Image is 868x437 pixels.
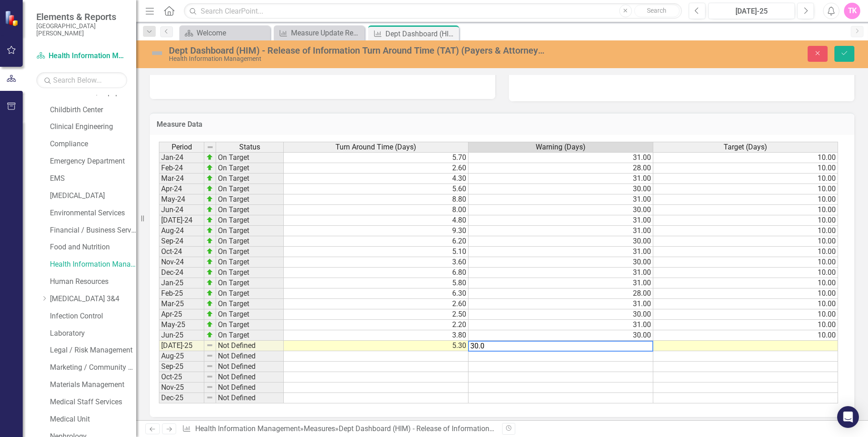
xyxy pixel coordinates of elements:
[653,330,838,341] td: 10.00
[50,363,136,373] a: Marketing / Community Services
[50,105,136,115] a: Childbirth Center
[284,184,469,194] td: 5.60
[216,257,284,268] td: On Target
[284,236,469,247] td: 6.20
[159,278,204,288] td: Jan-25
[206,154,213,161] img: zOikAAAAAElFTkSuQmCC
[206,268,213,276] img: zOikAAAAAElFTkSuQmCC
[159,205,204,215] td: Jun-24
[284,194,469,205] td: 8.80
[157,120,848,129] h3: Measure Data
[159,393,204,403] td: Dec-25
[469,174,653,184] td: 31.00
[653,205,838,215] td: 10.00
[634,5,680,17] button: Search
[159,152,204,163] td: Jan-24
[159,372,204,382] td: Oct-25
[653,309,838,320] td: 10.00
[206,373,213,380] img: 8DAGhfEEPCf229AAAAAElFTkSuQmCC
[216,194,284,205] td: On Target
[284,278,469,288] td: 5.80
[206,206,213,213] img: zOikAAAAAElFTkSuQmCC
[216,288,284,299] td: On Target
[159,341,204,351] td: [DATE]-25
[216,309,284,320] td: On Target
[284,341,469,351] td: 5.30
[844,3,860,19] button: TK
[206,363,213,370] img: 8DAGhfEEPCf229AAAAAElFTkSuQmCC
[469,226,653,236] td: 31.00
[206,248,213,255] img: zOikAAAAAElFTkSuQmCC
[50,156,136,167] a: Emergency Department
[172,143,192,151] span: Period
[469,320,653,330] td: 31.00
[469,278,653,288] td: 31.00
[284,174,469,184] td: 4.30
[50,414,136,425] a: Medical Unit
[653,288,838,299] td: 10.00
[216,341,284,351] td: Not Defined
[653,247,838,257] td: 10.00
[195,424,300,433] a: Health Information Management
[216,372,284,382] td: Not Defined
[206,352,213,359] img: 8DAGhfEEPCf229AAAAAElFTkSuQmCC
[216,226,284,236] td: On Target
[469,288,653,299] td: 28.00
[206,227,213,234] img: zOikAAAAAElFTkSuQmCC
[50,174,136,184] a: EMS
[159,382,204,393] td: Nov-25
[169,45,545,55] div: Dept Dashboard (HIM) - Release of Information Turn Around Time (TAT) (Payers & Attorney [PERSON_N...
[159,257,204,268] td: Nov-24
[284,247,469,257] td: 5.10
[653,257,838,268] td: 10.00
[469,205,653,215] td: 30.00
[335,143,416,151] span: Turn Around Time (Days)
[469,236,653,247] td: 30.00
[239,143,260,151] span: Status
[653,174,838,184] td: 10.00
[206,174,213,182] img: zOikAAAAAElFTkSuQmCC
[50,328,136,339] a: Laboratory
[653,194,838,205] td: 10.00
[216,174,284,184] td: On Target
[304,424,335,433] a: Measures
[216,268,284,278] td: On Target
[159,288,204,299] td: Feb-25
[150,46,164,60] img: Not Defined
[159,163,204,174] td: Feb-24
[50,277,136,287] a: Human Resources
[216,382,284,393] td: Not Defined
[36,51,127,61] a: Health Information Management
[216,247,284,257] td: On Target
[36,72,127,88] input: Search Below...
[469,215,653,226] td: 31.00
[159,184,204,194] td: Apr-24
[36,11,127,22] span: Elements & Reports
[284,205,469,215] td: 8.00
[284,309,469,320] td: 2.50
[284,330,469,341] td: 3.80
[216,320,284,330] td: On Target
[159,299,204,309] td: Mar-25
[50,259,136,270] a: Health Information Management
[50,311,136,322] a: Infection Control
[469,163,653,174] td: 28.00
[385,28,457,40] div: Dept Dashboard (HIM) - Release of Information Turn Around Time (TAT) (Payers & Attorney [PERSON_N...
[216,362,284,372] td: Not Defined
[159,226,204,236] td: Aug-24
[284,268,469,278] td: 6.80
[711,6,792,17] div: [DATE]-25
[276,27,362,39] a: Measure Update Report
[469,194,653,205] td: 31.00
[216,152,284,163] td: On Target
[216,393,284,403] td: Not Defined
[206,237,213,244] img: zOikAAAAAElFTkSuQmCC
[206,342,213,349] img: 8DAGhfEEPCf229AAAAAElFTkSuQmCC
[647,7,666,14] span: Search
[159,236,204,247] td: Sep-24
[284,163,469,174] td: 2.60
[708,3,795,19] button: [DATE]-25
[653,163,838,174] td: 10.00
[206,279,213,286] img: zOikAAAAAElFTkSuQmCC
